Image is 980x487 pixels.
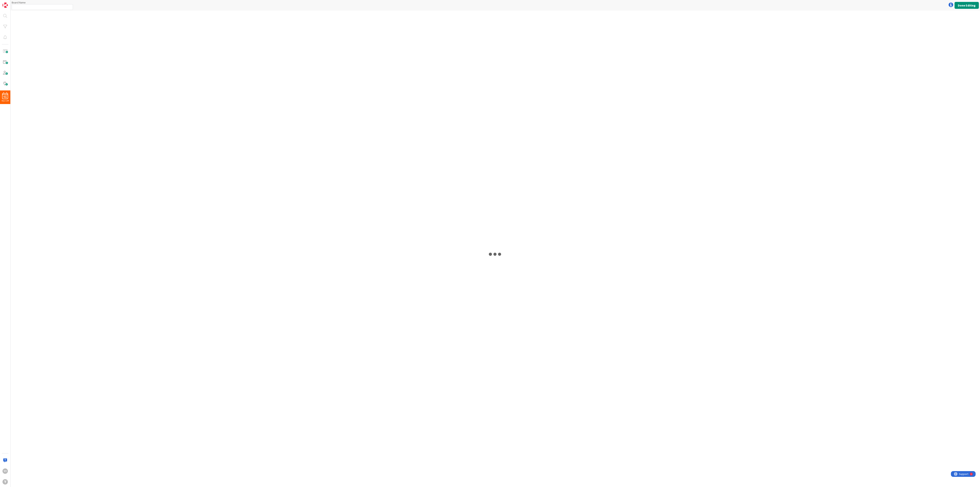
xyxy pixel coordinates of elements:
[2,468,8,474] div: YY
[8,1,17,5] span: Support
[2,479,8,485] div: Y
[20,2,21,5] div: 1
[3,95,7,98] span: 41
[12,1,26,4] label: Board Name
[2,2,8,8] img: Visit kanbanzone.com
[955,2,979,9] button: Done Editing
